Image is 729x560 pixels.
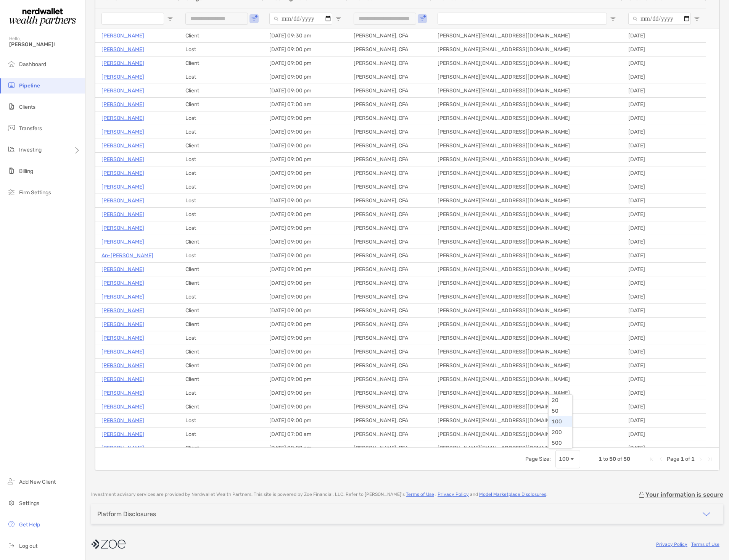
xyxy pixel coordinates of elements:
[179,221,263,235] div: Lost
[622,221,706,235] div: [DATE]
[431,428,622,441] div: [PERSON_NAME][EMAIL_ADDRESS][DOMAIN_NAME]
[263,70,348,84] div: [DATE] 09:00 pm
[263,221,348,235] div: [DATE] 09:00 pm
[97,510,156,518] div: Platform Disclosures
[552,418,562,425] span: 100
[263,400,348,413] div: [DATE] 09:00 pm
[667,456,679,462] span: Page
[179,194,263,207] div: Lost
[431,56,622,70] div: [PERSON_NAME][EMAIL_ADDRESS][DOMAIN_NAME]
[179,43,263,56] div: Lost
[622,139,706,152] div: [DATE]
[179,263,263,276] div: Client
[431,43,622,56] div: [PERSON_NAME][EMAIL_ADDRESS][DOMAIN_NAME]
[101,443,144,453] p: [PERSON_NAME]
[179,166,263,180] div: Lost
[622,235,706,249] div: [DATE]
[431,276,622,290] div: [PERSON_NAME][EMAIL_ADDRESS][DOMAIN_NAME]
[101,306,144,315] a: [PERSON_NAME]
[263,139,348,152] div: [DATE] 09:00 pm
[179,441,263,455] div: Client
[101,347,144,357] p: [PERSON_NAME]
[7,166,16,175] img: billing icon
[263,359,348,372] div: [DATE] 09:00 pm
[348,249,431,262] div: [PERSON_NAME], CFA
[431,400,622,413] div: [PERSON_NAME][EMAIL_ADDRESS][DOMAIN_NAME]
[179,98,263,111] div: Client
[431,318,622,331] div: [PERSON_NAME][EMAIL_ADDRESS][DOMAIN_NAME]
[658,456,664,462] div: Previous Page
[431,221,622,235] div: [PERSON_NAME][EMAIL_ADDRESS][DOMAIN_NAME]
[622,441,706,455] div: [DATE]
[431,345,622,358] div: [PERSON_NAME][EMAIL_ADDRESS][DOMAIN_NAME]
[685,456,690,462] span: of
[19,61,46,68] span: Dashboard
[617,456,622,462] span: of
[348,221,431,235] div: [PERSON_NAME], CFA
[623,456,630,462] span: 50
[348,98,431,111] div: [PERSON_NAME], CFA
[622,290,706,303] div: [DATE]
[101,45,144,54] a: [PERSON_NAME]
[348,373,431,386] div: [PERSON_NAME], CFA
[101,278,144,288] p: [PERSON_NAME]
[101,196,144,205] a: [PERSON_NAME]
[101,86,144,95] p: [PERSON_NAME]
[622,153,706,166] div: [DATE]
[622,318,706,331] div: [DATE]
[179,331,263,345] div: Lost
[179,84,263,97] div: Client
[698,456,704,462] div: Next Page
[101,72,144,82] a: [PERSON_NAME]
[431,359,622,372] div: [PERSON_NAME][EMAIL_ADDRESS][DOMAIN_NAME]
[7,477,16,486] img: add_new_client icon
[179,386,263,400] div: Lost
[19,147,42,153] span: Investing
[101,416,144,425] a: [PERSON_NAME]
[431,139,622,152] div: [PERSON_NAME][EMAIL_ADDRESS][DOMAIN_NAME]
[555,450,580,468] div: Page Size
[603,456,608,462] span: to
[179,56,263,70] div: Client
[691,542,719,547] a: Terms of Use
[101,265,144,274] a: [PERSON_NAME]
[101,320,144,329] a: [PERSON_NAME]
[622,414,706,427] div: [DATE]
[263,111,348,125] div: [DATE] 09:00 pm
[263,345,348,358] div: [DATE] 09:00 pm
[431,70,622,84] div: [PERSON_NAME][EMAIL_ADDRESS][DOMAIN_NAME]
[348,400,431,413] div: [PERSON_NAME], CFA
[101,58,144,68] a: [PERSON_NAME]
[179,125,263,139] div: Lost
[431,166,622,180] div: [PERSON_NAME][EMAIL_ADDRESS][DOMAIN_NAME]
[348,56,431,70] div: [PERSON_NAME], CFA
[179,304,263,317] div: Client
[431,263,622,276] div: [PERSON_NAME][EMAIL_ADDRESS][DOMAIN_NAME]
[101,388,144,398] a: [PERSON_NAME]
[7,520,16,529] img: get-help icon
[101,333,144,343] a: [PERSON_NAME]
[101,402,144,412] p: [PERSON_NAME]
[348,441,431,455] div: [PERSON_NAME], CFA
[431,98,622,111] div: [PERSON_NAME][EMAIL_ADDRESS][DOMAIN_NAME]
[263,208,348,221] div: [DATE] 09:00 pm
[179,359,263,372] div: Client
[263,290,348,303] div: [DATE] 09:00 pm
[101,292,144,302] p: [PERSON_NAME]
[348,70,431,84] div: [PERSON_NAME], CFA
[525,456,551,462] div: Page Size:
[694,16,700,22] button: Open Filter Menu
[431,125,622,139] div: [PERSON_NAME][EMAIL_ADDRESS][DOMAIN_NAME]
[622,70,706,84] div: [DATE]
[101,237,144,247] a: [PERSON_NAME]
[101,168,144,178] p: [PERSON_NAME]
[552,397,558,403] span: 20
[167,16,173,22] button: Open Filter Menu
[431,180,622,194] div: [PERSON_NAME][EMAIL_ADDRESS][DOMAIN_NAME]
[552,408,558,414] span: 50
[7,541,16,550] img: logout icon
[179,70,263,84] div: Lost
